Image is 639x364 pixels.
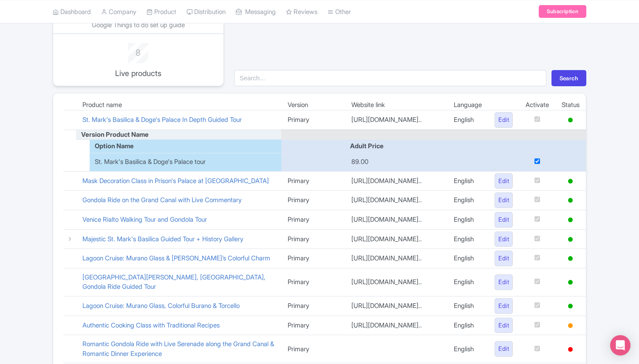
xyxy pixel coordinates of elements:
td: Primary [281,268,345,296]
a: Edit [495,231,513,247]
td: English [447,110,488,130]
td: Primary [281,210,345,229]
td: Primary [281,110,345,130]
a: Gondola Ride on the Grand Canal with Live Commentary [82,196,242,204]
td: Website link [345,100,447,110]
td: [URL][DOMAIN_NAME].. [345,171,447,191]
a: Edit [495,318,513,333]
div: Option Name [90,141,281,151]
td: Primary [281,335,345,363]
button: Search [551,70,586,86]
a: Edit [495,112,513,128]
td: Primary [281,191,345,210]
a: Edit [495,274,513,290]
span: Version Product Name [76,130,149,138]
td: [URL][DOMAIN_NAME].. [345,191,447,210]
td: Status [555,100,586,110]
a: Authentic Cooking Class with Traditional Recipes [82,321,220,329]
a: Lagoon Cruise: Murano Glass, Colorful Burano & Torcello [82,302,240,310]
td: English [447,335,488,363]
p: Live products [103,68,173,79]
a: Lagoon Cruise: Murano Glass & [PERSON_NAME]’s Colorful Charm [82,254,270,262]
a: St. Mark's Basilica & Doge's Palace In Depth Guided Tour [82,116,242,124]
td: Product name [76,100,281,110]
a: Subscription [539,5,586,18]
a: Majestic St. Mark's Basilica Guided Tour + History Gallery [82,235,243,243]
div: 8 [103,43,173,59]
td: Language [447,100,488,110]
a: Edit [495,173,513,189]
span: Adult Price [345,142,384,150]
td: [URL][DOMAIN_NAME].. [345,110,447,130]
td: English [447,296,488,316]
a: Edit [495,341,513,357]
td: English [447,229,488,249]
td: Version [281,100,345,110]
td: [URL][DOMAIN_NAME].. [345,296,447,316]
td: Primary [281,296,345,316]
a: [GEOGRAPHIC_DATA][PERSON_NAME], [GEOGRAPHIC_DATA], Gondola Ride Guided Tour [82,273,266,291]
td: Activate [519,100,555,110]
td: English [447,210,488,229]
td: Primary [281,171,345,191]
a: Edit [495,251,513,266]
a: Google Things to do set up guide [92,21,185,29]
input: Search... [234,70,546,86]
td: [URL][DOMAIN_NAME].. [345,210,447,229]
a: Edit [495,212,513,228]
td: English [447,316,488,335]
a: Mask Decoration Class in Prison's Palace at [GEOGRAPHIC_DATA] [82,177,269,185]
a: Edit [495,298,513,314]
td: English [447,249,488,268]
a: Romantic Gondola Ride with Live Serenade along the Grand Canal & Romantic Dinner Experience [82,340,274,358]
span: St. Mark's Basilica & Doge's Palace tour [95,157,206,167]
td: [URL][DOMAIN_NAME].. [345,229,447,249]
td: Primary [281,316,345,335]
div: Open Intercom Messenger [610,335,631,356]
td: English [447,268,488,296]
td: [URL][DOMAIN_NAME].. [345,268,447,296]
td: [URL][DOMAIN_NAME].. [345,249,447,268]
td: Primary [281,249,345,268]
td: English [447,171,488,191]
td: [URL][DOMAIN_NAME].. [345,316,447,335]
a: Edit [495,192,513,208]
td: English [447,191,488,210]
td: 89.00 [345,153,447,172]
td: Primary [281,229,345,249]
a: Venice Rialto Walking Tour and Gondola Tour [82,215,207,223]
